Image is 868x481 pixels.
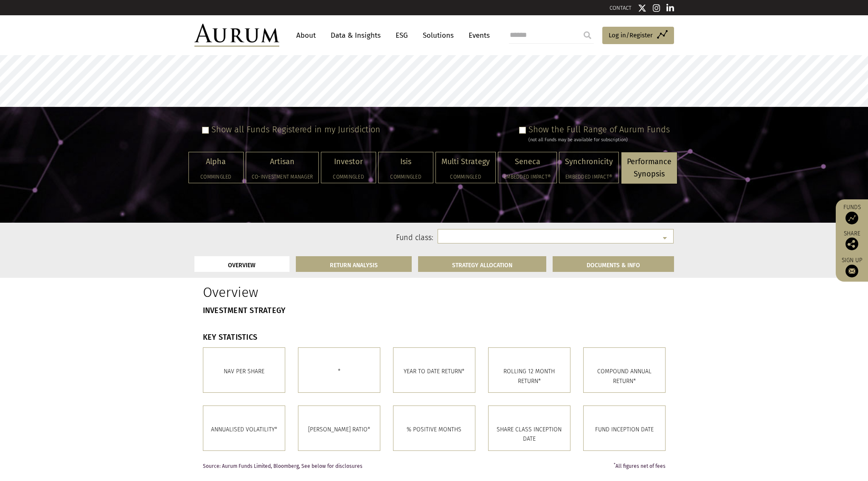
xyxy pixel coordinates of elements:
a: Data & Insights [326,28,385,43]
strong: KEY STATISTICS [203,333,258,342]
a: Sign up [840,257,864,277]
a: About [292,28,320,43]
p: ANNUALISED VOLATILITY* [210,425,278,434]
h5: Embedded Impact® [504,174,551,179]
a: RETURN ANALYSIS [296,256,412,272]
img: Access Funds [846,212,858,224]
span: Source: Aurum Funds Limited, Bloomberg, See below for disclosures [203,464,362,469]
h5: Co-investment Manager [252,174,313,179]
img: Linkedin icon [666,4,674,12]
p: Artisan [252,156,313,168]
h5: Commingled [384,174,427,179]
p: Multi Strategy [441,156,490,168]
p: Nav per share [210,367,278,376]
h5: Embedded Impact® [565,174,613,179]
div: (not all Funds may be available for subscription) [528,136,670,144]
img: Sign up to our newsletter [846,265,858,277]
img: Share this post [846,238,858,250]
a: DOCUMENTS & INFO [553,256,674,272]
h5: Commingled [194,174,238,179]
h1: Overview [203,284,428,300]
strong: INVESTMENT STRATEGY [203,306,286,315]
h5: Commingled [327,174,370,179]
p: [PERSON_NAME] RATIO* [305,425,374,434]
span: Log in/Register [609,30,653,40]
p: SHARE CLASS INCEPTION DATE [495,425,564,444]
label: Show all Funds Registered in my Jurisdiction [211,124,380,134]
img: Aurum [194,24,279,47]
img: Twitter icon [638,4,646,12]
p: FUND INCEPTION DATE [590,425,659,434]
label: Show the Full Range of Aurum Funds [528,124,670,134]
a: CONTACT [610,5,632,11]
div: Share [840,231,864,250]
p: Isis [384,156,427,168]
input: Submit [579,27,596,44]
p: COMPOUND ANNUAL RETURN* [590,367,659,386]
label: Fund class: [276,232,434,243]
p: Synchronicity [565,156,613,168]
p: YEAR TO DATE RETURN* [400,367,469,376]
a: Events [464,28,490,43]
p: Seneca [504,156,551,168]
p: ROLLING 12 MONTH RETURN* [495,367,564,386]
h5: Commingled [441,174,490,179]
a: STRATEGY ALLOCATION [418,256,546,272]
a: Log in/Register [602,27,674,45]
p: Investor [327,156,370,168]
a: Solutions [419,28,458,43]
img: Instagram icon [653,4,660,12]
span: All figures net of fees [614,464,666,469]
p: Performance Synopsis [627,156,671,180]
p: Alpha [194,156,238,168]
p: % POSITIVE MONTHS [400,425,469,434]
a: ESG [391,28,412,43]
a: Funds [840,204,864,224]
